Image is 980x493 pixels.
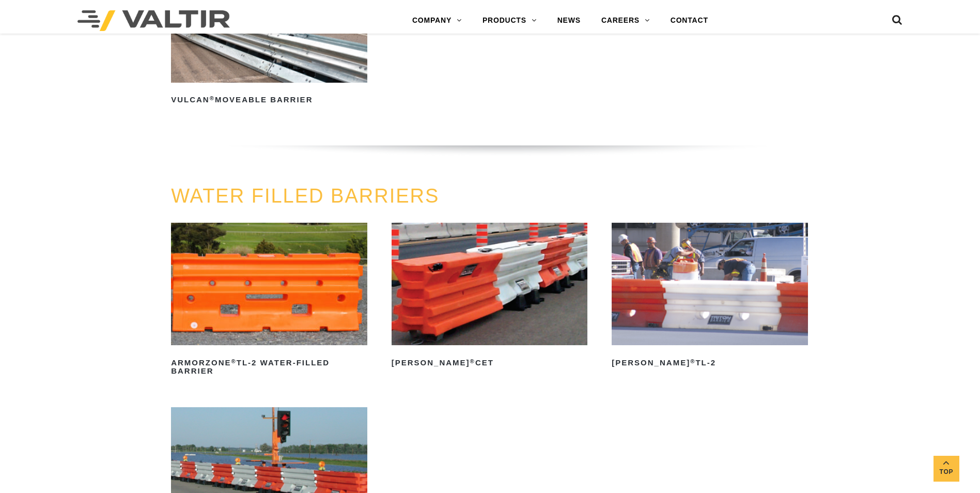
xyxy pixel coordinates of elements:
[472,10,547,31] a: PRODUCTS
[171,223,367,379] a: ArmorZone®TL-2 Water-Filled Barrier
[612,223,808,371] a: [PERSON_NAME]®TL-2
[934,466,959,478] span: Top
[934,456,959,482] a: Top
[171,185,439,207] a: WATER FILLED BARRIERS
[547,10,591,31] a: NEWS
[690,358,695,364] sup: ®
[231,358,236,364] sup: ®
[402,10,472,31] a: COMPANY
[171,92,367,109] h2: Vulcan Moveable Barrier
[392,223,588,371] a: [PERSON_NAME]®CET
[392,355,588,371] h2: [PERSON_NAME] CET
[660,10,719,31] a: CONTACT
[612,355,808,371] h2: [PERSON_NAME] TL-2
[470,358,475,364] sup: ®
[171,355,367,379] h2: ArmorZone TL-2 Water-Filled Barrier
[210,95,215,101] sup: ®
[591,10,660,31] a: CAREERS
[77,10,230,31] img: Valtir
